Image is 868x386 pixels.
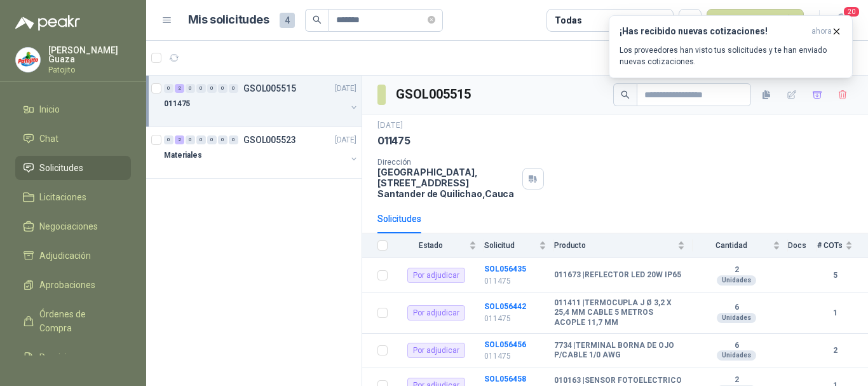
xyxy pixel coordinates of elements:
p: 011475 [484,350,546,362]
div: 0 [218,84,227,93]
p: [DATE] [335,134,356,146]
span: Aprobaciones [39,278,95,292]
th: # COTs [817,233,868,258]
a: 0 2 0 0 0 0 0 GSOL005523[DATE] Materiales [164,132,359,173]
div: 0 [196,84,206,93]
span: Producto [554,241,675,250]
p: [DATE] [335,83,356,95]
span: search [621,90,630,99]
b: 2 [817,345,853,357]
p: 011475 [377,134,410,148]
div: 0 [186,135,195,144]
button: ¡Has recibido nuevas cotizaciones!ahora Los proveedores han visto tus solicitudes y te han enviad... [609,15,853,78]
div: 2 [175,135,184,144]
button: Nueva solicitud [707,9,804,32]
a: Solicitudes [15,156,131,180]
div: Unidades [717,275,756,286]
a: SOL056435 [484,265,526,273]
div: Por adjudicar [407,305,465,321]
a: Aprobaciones [15,273,131,297]
span: Licitaciones [39,190,86,204]
span: 4 [280,13,295,28]
b: 1 [817,307,853,319]
p: 011475 [164,98,190,110]
th: Solicitud [484,233,554,258]
span: Órdenes de Compra [39,307,119,335]
span: Chat [39,132,58,146]
button: 20 [830,9,853,32]
div: 0 [186,84,195,93]
span: Negociaciones [39,219,98,233]
span: close-circle [428,16,435,24]
p: GSOL005523 [243,135,296,144]
p: Patojito [48,66,131,74]
span: Solicitudes [39,161,83,175]
p: [DATE] [377,120,403,132]
div: Unidades [717,313,756,323]
th: Producto [554,233,693,258]
div: 0 [207,84,217,93]
div: Unidades [717,350,756,361]
b: 011411 | TERMOCUPLA J Ø 3,2 X 25,4 MM CABLE 5 METROS ACOPLE 11,7 MM [554,298,685,328]
a: SOL056442 [484,302,526,311]
span: search [313,15,322,24]
b: 2 [693,265,780,275]
b: 5 [817,270,853,282]
span: 20 [843,6,860,18]
div: Por adjudicar [407,343,465,358]
th: Docs [788,233,817,258]
span: ahora [811,26,832,37]
p: Dirección [377,158,517,167]
span: Remisiones [39,350,86,364]
a: SOL056458 [484,375,526,383]
p: [GEOGRAPHIC_DATA], [STREET_ADDRESS] Santander de Quilichao , Cauca [377,167,517,199]
a: Negociaciones [15,214,131,238]
b: 7734 | TERMINAL BORNA DE OJO P/CABLE 1/0 AWG [554,341,685,361]
img: Logo peakr [15,15,80,31]
a: Remisiones [15,345,131,369]
div: 0 [229,84,238,93]
div: Por adjudicar [407,268,465,283]
a: Adjudicación [15,244,131,268]
a: Órdenes de Compra [15,302,131,340]
span: # COTs [817,241,843,250]
b: 6 [693,303,780,313]
div: Solicitudes [377,212,421,226]
a: 0 2 0 0 0 0 0 GSOL005515[DATE] 011475 [164,81,359,121]
p: 011475 [484,313,546,325]
div: 0 [164,135,173,144]
h3: ¡Has recibido nuevas cotizaciones! [620,26,806,37]
div: Todas [555,13,581,27]
p: [PERSON_NAME] Guaza [48,46,131,64]
span: Solicitud [484,241,536,250]
th: Estado [395,233,484,258]
span: Adjudicación [39,249,91,263]
b: 6 [693,341,780,351]
h3: GSOL005515 [396,85,473,104]
a: Chat [15,127,131,151]
a: SOL056456 [484,340,526,349]
a: Licitaciones [15,185,131,209]
p: Materiales [164,149,202,162]
div: 0 [218,135,227,144]
p: Los proveedores han visto tus solicitudes y te han enviado nuevas cotizaciones. [620,45,842,67]
span: close-circle [428,14,435,26]
div: 0 [196,135,206,144]
span: Cantidad [693,241,770,250]
p: 011475 [484,275,546,287]
b: 2 [693,375,780,385]
span: Inicio [39,102,60,116]
a: Inicio [15,97,131,121]
div: 0 [229,135,238,144]
b: 011673 | REFLECTOR LED 20W IP65 [554,270,681,280]
img: Company Logo [16,48,40,72]
th: Cantidad [693,233,788,258]
span: Estado [395,241,466,250]
div: 2 [175,84,184,93]
p: GSOL005515 [243,84,296,93]
h1: Mis solicitudes [188,11,269,29]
